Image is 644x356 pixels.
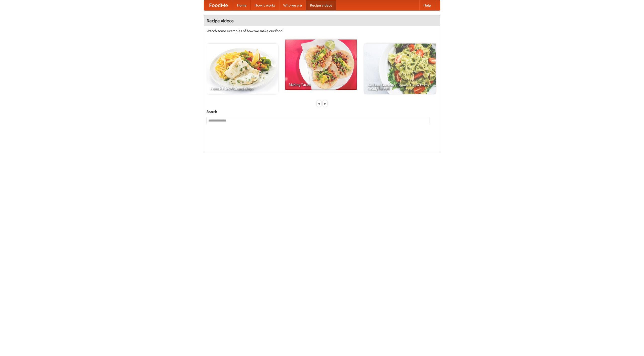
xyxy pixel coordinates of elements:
[317,100,321,107] div: «
[323,100,327,107] div: »
[289,83,353,86] span: Making Tacos
[285,39,357,90] a: Making Tacos
[207,109,437,114] h5: Search
[210,87,274,90] span: French Fries Fish and Chips
[207,28,437,33] p: Watch some examples of how we make our food!
[204,0,233,10] a: FoodMe
[306,0,336,10] a: Recipe videos
[419,0,435,10] a: Help
[364,44,436,94] a: An Easy, Summery Tomato Pasta That's Ready for Fall
[233,0,251,10] a: Home
[204,16,440,26] h4: Recipe videos
[368,83,432,90] span: An Easy, Summery Tomato Pasta That's Ready for Fall
[251,0,279,10] a: How it works
[279,0,306,10] a: Who we are
[207,44,278,94] a: French Fries Fish and Chips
